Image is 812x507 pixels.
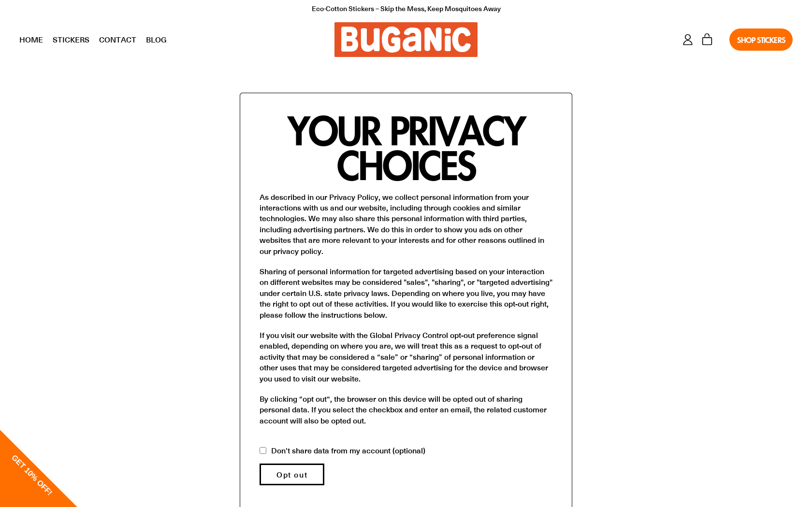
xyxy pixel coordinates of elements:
[260,113,552,182] h1: Your privacy choices
[48,28,94,52] a: Stickers
[729,28,793,51] a: Shop Stickers
[260,266,552,320] p: Sharing of personal information for targeted advertising based on your interaction on different w...
[260,445,266,456] input: Don't share data from my account (optional)
[260,464,324,485] button: Opt out
[260,445,425,456] label: Don't share data from my account (optional)
[260,330,552,384] p: If you visit our website with the Global Privacy Control opt-out preference signal enabled, depen...
[10,453,54,497] span: GET 10% OFF!
[14,28,48,52] a: Home
[94,28,141,52] a: Contact
[260,394,552,426] p: By clicking “opt out“, the browser on this device will be opted out of sharing personal data. If ...
[334,22,478,57] img: Buganic
[260,192,552,256] p: As described in our Privacy Policy, we collect personal information from your interactions with u...
[141,28,172,52] a: Blog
